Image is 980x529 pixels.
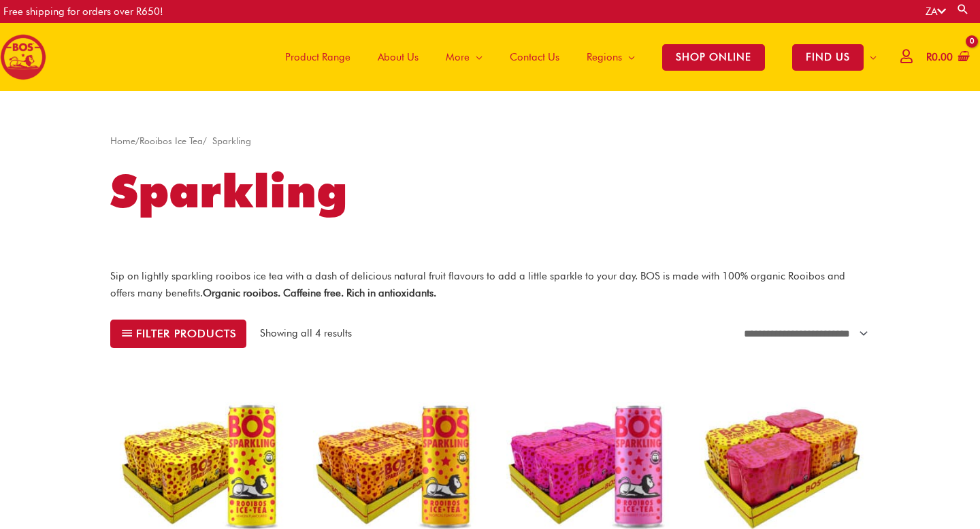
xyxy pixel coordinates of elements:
[110,268,870,302] p: Sip on lightly sparkling rooibos ice tea with a dash of delicious natural fruit flavours to add a...
[136,328,236,339] span: Filter products
[110,159,870,223] h1: Sparkling
[510,37,559,78] span: Contact Us
[792,44,864,71] span: FIND US
[140,135,203,146] a: Rooibos Ice Tea
[364,23,432,91] a: About Us
[446,37,470,78] span: More
[587,37,622,78] span: Regions
[285,37,350,78] span: Product Range
[110,135,135,146] a: Home
[432,23,496,91] a: More
[573,23,649,91] a: Regions
[662,44,765,71] span: SHOP ONLINE
[378,37,419,78] span: About Us
[649,23,779,91] a: SHOP ONLINE
[261,23,890,91] nav: Site Navigation
[926,51,932,63] span: R
[272,23,364,91] a: Product Range
[496,23,573,91] a: Contact Us
[736,320,870,347] select: Shop order
[110,133,870,150] nav: Breadcrumb
[926,5,946,18] a: ZA
[110,320,247,348] button: Filter products
[203,287,436,299] strong: Organic rooibos. Caffeine free. Rich in antioxidants.
[924,42,970,73] a: View Shopping Cart, empty
[956,3,970,16] a: Search button
[260,326,352,341] p: Showing all 4 results
[926,51,953,63] bdi: 0.00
